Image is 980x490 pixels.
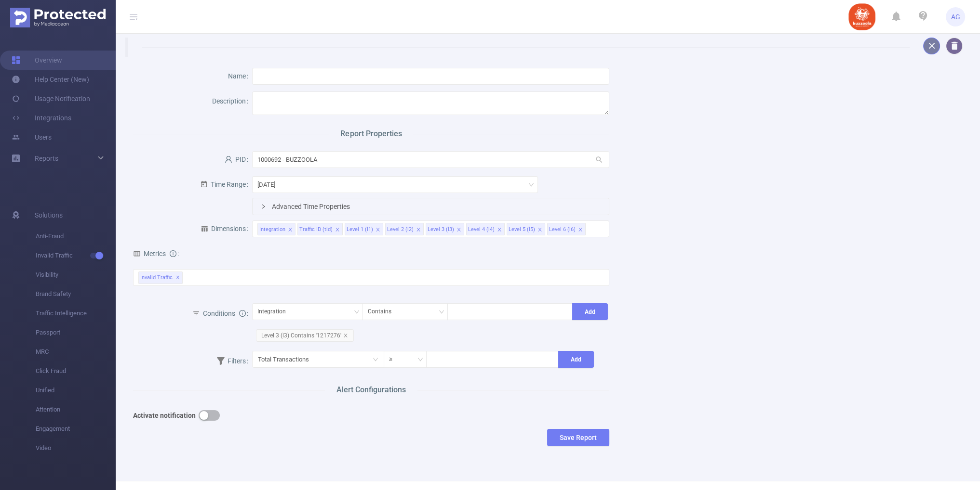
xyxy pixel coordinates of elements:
i: icon: down [528,182,534,189]
i: icon: close [537,227,542,233]
li: Level 4 (l4) [466,223,505,235]
i: icon: down [417,357,423,363]
a: Integrations [12,108,71,128]
i: icon: close [497,227,502,233]
button: Add [572,303,608,320]
div: Level 2 (l2) [387,223,414,236]
span: Anti-Fraud [36,227,116,246]
span: Time Range [200,181,246,188]
i: icon: close [456,227,461,233]
span: Passport [36,323,116,342]
span: PID [225,155,246,163]
a: Help Center (New) [12,70,89,89]
span: Attention [36,400,116,419]
i: icon: close [335,227,340,233]
img: Protected Media [10,8,106,27]
div: Level 4 (l4) [468,223,495,236]
li: Integration [257,223,295,235]
span: Level 3 (l3) Contains '1217276' [256,329,354,342]
span: AG [951,7,960,26]
span: Video [36,438,116,458]
div: icon: rightAdvanced Time Properties [253,198,609,215]
span: Invalid Traffic [138,271,183,284]
i: icon: info-circle [239,310,246,317]
i: icon: close [288,227,293,233]
button: Add [558,351,594,368]
li: Level 1 (l1) [345,223,383,235]
i: icon: user [225,155,232,163]
a: Users [12,128,52,147]
div: Yesterday [257,177,282,193]
li: Level 5 (l5) [507,223,545,235]
span: Reports [35,155,58,162]
span: Traffic Intelligence [36,304,116,323]
b: Activate notification [133,412,196,419]
span: Metrics [133,250,166,258]
span: Invalid Traffic [36,246,116,265]
span: Solutions [35,206,63,225]
div: Level 1 (l1) [347,223,373,236]
a: Overview [12,51,62,70]
div: Level 5 (l5) [509,223,535,236]
div: Contains [368,304,398,320]
label: Description [212,97,252,105]
div: Level 3 (l3) [428,223,454,236]
div: Integration [259,223,285,236]
i: icon: close [416,227,421,233]
i: icon: close [343,333,348,338]
span: Report Properties [329,128,413,140]
a: Reports [35,149,58,168]
li: Traffic ID (tid) [297,223,343,235]
div: Integration [257,304,293,320]
i: icon: right [260,204,266,209]
li: Level 2 (l2) [385,223,424,235]
div: Traffic ID (tid) [299,223,333,236]
span: Brand Safety [36,284,116,304]
div: ≥ [389,351,399,367]
span: Visibility [36,265,116,284]
li: Level 6 (l6) [547,223,586,235]
i: icon: down [439,309,444,316]
button: Save Report [547,429,609,446]
i: icon: down [354,309,360,316]
i: icon: close [376,227,380,233]
label: Name [228,72,252,80]
span: Click Fraud [36,361,116,381]
span: Unified [36,381,116,400]
li: Level 3 (l3) [426,223,464,235]
span: MRC [36,342,116,361]
span: Engagement [36,419,116,438]
span: Filters [217,357,246,365]
span: Conditions [203,309,246,317]
i: icon: info-circle [170,250,176,257]
span: Dimensions [201,225,246,232]
div: Level 6 (l6) [549,223,576,236]
a: Usage Notification [12,89,90,108]
span: Alert Configurations [325,384,417,396]
span: ✕ [176,272,180,284]
i: icon: close [578,227,583,233]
